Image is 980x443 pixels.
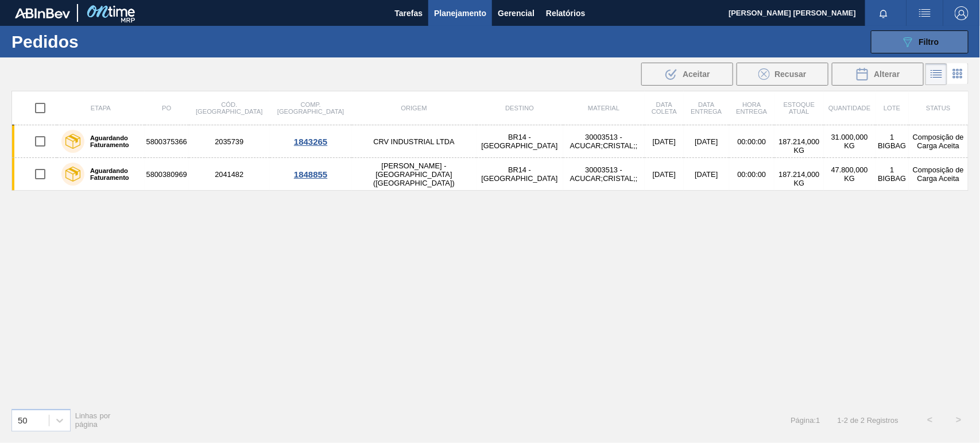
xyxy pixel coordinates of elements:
[909,158,969,191] td: Composição de Carga Aceita
[918,6,932,20] img: userActions
[15,8,70,18] img: TNhmsLtSVTkK8tSr43FrP2fwEKptu5GPRR3wAAAABJRU5ErkJggg==
[11,35,180,48] h1: Pedidos
[784,101,815,115] span: Estoque atual
[916,406,944,434] button: <
[865,5,902,21] button: Notificações
[498,6,534,20] span: Gerencial
[944,406,973,434] button: >
[394,6,423,20] span: Tarefas
[401,105,427,111] span: Origem
[645,158,684,191] td: [DATE]
[84,167,140,181] label: Aguardando Faturamento
[684,158,729,191] td: [DATE]
[684,125,729,158] td: [DATE]
[909,125,969,158] td: Composição de Carga Aceita
[729,158,775,191] td: 00:00:00
[778,170,819,187] span: 187.214,000 KG
[828,105,870,111] span: Quantidade
[272,137,350,147] div: 1843265
[145,158,189,191] td: 5800380969
[884,105,900,111] span: Lote
[824,125,876,158] td: 31.000,000 KG
[477,125,563,158] td: BR14 - [GEOGRAPHIC_DATA]
[189,158,270,191] td: 2041482
[91,105,111,111] span: Etapa
[824,158,876,191] td: 47.800,000 KG
[955,6,969,20] img: Logout
[791,416,820,425] span: Página : 1
[838,416,898,425] span: 1 - 2 de 2 Registros
[162,105,171,111] span: PO
[477,158,563,191] td: BR14 - [GEOGRAPHIC_DATA]
[652,101,677,115] span: Data coleta
[683,70,710,79] span: Aceitar
[18,415,28,425] div: 50
[919,37,939,47] span: Filtro
[876,125,909,158] td: 1 BIGBAG
[75,411,111,429] span: Linhas por página
[736,101,767,115] span: Hora Entrega
[84,134,140,148] label: Aguardando Faturamento
[12,125,969,158] a: Aguardando Faturamento58003753662035739CRV INDUSTRIAL LTDABR14 - [GEOGRAPHIC_DATA]30003513 - ACUC...
[774,70,806,79] span: Recusar
[505,105,534,111] span: Destino
[947,63,969,85] div: Visão em Cards
[925,63,947,85] div: Visão em Lista
[871,30,969,53] button: Filtro
[12,158,969,191] a: Aguardando Faturamento58003809692041482[PERSON_NAME] - [GEOGRAPHIC_DATA] ([GEOGRAPHIC_DATA])BR14 ...
[729,125,775,158] td: 00:00:00
[588,105,619,111] span: Material
[196,101,262,115] span: Cód. [GEOGRAPHIC_DATA]
[277,101,344,115] span: Comp. [GEOGRAPHIC_DATA]
[778,137,819,155] span: 187.214,000 KG
[832,63,924,86] button: Alterar
[272,170,350,179] div: 1848855
[645,125,684,158] td: [DATE]
[352,125,477,158] td: CRV INDUSTRIAL LTDA
[546,6,585,20] span: Relatórios
[563,125,645,158] td: 30003513 - ACUCAR;CRISTAL;;
[352,158,477,191] td: [PERSON_NAME] - [GEOGRAPHIC_DATA] ([GEOGRAPHIC_DATA])
[737,63,828,86] div: Recusar
[691,101,722,115] span: Data Entrega
[926,105,950,111] span: Status
[563,158,645,191] td: 30003513 - ACUCAR;CRISTAL;;
[145,125,189,158] td: 5800375366
[641,63,733,86] div: Aceitar
[832,63,924,86] div: Alterar Pedido
[876,158,909,191] td: 1 BIGBAG
[874,70,900,79] span: Alterar
[189,125,270,158] td: 2035739
[434,6,486,20] span: Planejamento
